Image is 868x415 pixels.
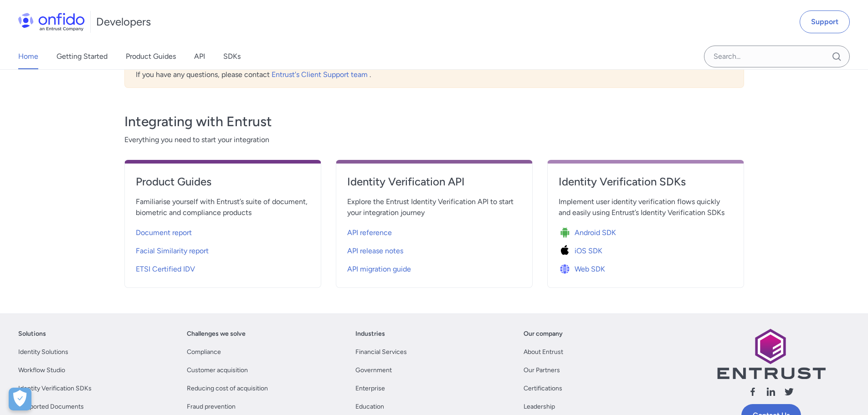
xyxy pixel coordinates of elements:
svg: Follow us linkedin [765,386,776,397]
a: Education [355,401,384,412]
a: Enterprise [355,383,385,394]
a: Identity Verification SDKs [18,383,92,394]
a: Home [18,44,38,69]
a: Product Guides [126,44,176,69]
a: Follow us linkedin [765,386,776,400]
a: API reference [347,222,521,240]
a: ETSI Certified IDV [136,258,310,277]
span: API release notes [347,246,403,256]
span: Explore the Entrust Identity Verification API to start your integration journey [347,196,521,218]
span: Facial Similarity report [136,246,209,256]
a: Government [355,365,392,376]
span: ETSI Certified IDV [136,264,195,275]
span: API migration guide [347,264,411,275]
h3: Integrating with Entrust [124,113,744,131]
span: Familiarise yourself with Entrust’s suite of document, biometric and compliance products [136,196,310,218]
img: Icon Web SDK [559,263,575,276]
a: Financial Services [355,347,407,358]
button: Open Preferences [9,388,31,410]
a: About Entrust [524,347,563,358]
a: Identity Solutions [18,347,68,358]
a: API migration guide [347,258,521,277]
input: Onfido search input field [704,46,850,67]
a: Supported Documents [18,401,84,412]
div: Cookie Preferences [9,388,31,410]
span: Android SDK [575,227,616,238]
a: Reducing cost of acquisition [187,383,268,394]
svg: Follow us X (Twitter) [784,386,795,397]
a: Fraud prevention [187,401,236,412]
a: Industries [355,328,385,339]
a: Document report [136,222,310,240]
a: Follow us X (Twitter) [784,386,795,400]
a: Challenges we solve [187,328,246,339]
a: Icon iOS SDKiOS SDK [559,240,733,258]
a: Identity Verification API [347,174,521,196]
h4: Identity Verification SDKs [559,174,733,189]
a: API [194,44,205,69]
a: Entrust's Client Support team [272,70,370,79]
a: Product Guides [136,174,310,196]
img: Icon iOS SDK [559,245,575,257]
a: Customer acquisition [187,365,248,376]
a: Facial Similarity report [136,240,310,258]
img: Onfido Logo [18,13,85,31]
span: Everything you need to start your integration [124,134,744,145]
a: Our Partners [524,365,560,376]
a: Icon Android SDKAndroid SDK [559,222,733,240]
span: Web SDK [575,264,605,275]
span: Implement user identity verification flows quickly and easily using Entrust’s Identity Verificati... [559,196,733,218]
h4: Product Guides [136,174,310,189]
h4: Identity Verification API [347,174,521,189]
a: Getting Started [56,44,108,69]
a: Follow us facebook [747,386,758,400]
span: iOS SDK [575,246,602,256]
span: API reference [347,227,392,238]
a: Certifications [524,383,562,394]
h1: Developers [96,15,151,29]
img: Icon Android SDK [559,226,575,239]
a: Icon Web SDKWeb SDK [559,258,733,277]
svg: Follow us facebook [747,386,758,397]
a: Our company [524,328,563,339]
span: Document report [136,227,192,238]
a: Solutions [18,328,46,339]
img: Entrust logo [716,328,826,379]
a: API release notes [347,240,521,258]
a: Support [800,10,850,33]
a: Workflow Studio [18,365,65,376]
a: Identity Verification SDKs [559,174,733,196]
a: Compliance [187,347,221,358]
a: SDKs [223,44,241,69]
a: Leadership [524,401,555,412]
